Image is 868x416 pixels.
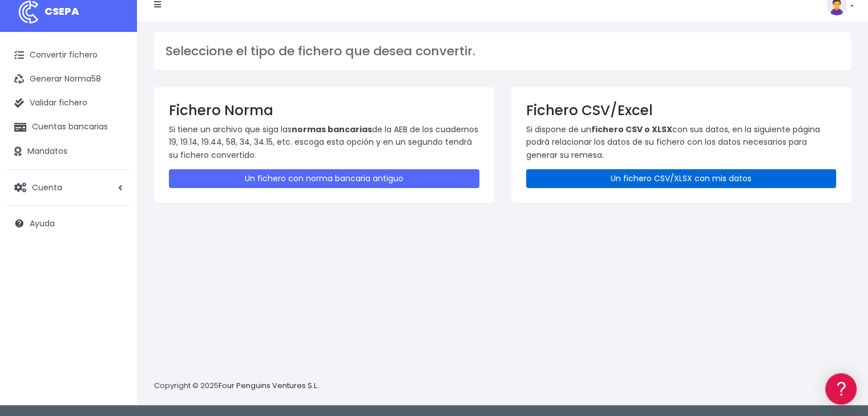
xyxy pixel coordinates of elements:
[11,244,217,262] a: General
[11,226,217,237] div: Facturación
[11,126,217,137] div: Convertir ficheros
[154,380,320,392] p: Copyright © 2025 .
[11,305,217,325] button: Contáctanos
[169,123,479,161] p: Si tiene un archivo que siga las de la AEB de los cuadernos 19, 19.14, 19.44, 58, 34, 34.15, etc....
[169,169,479,188] a: Un fichero con norma bancaria antiguo
[6,176,131,199] a: Cuenta
[157,328,220,339] a: POWERED BY ENCHANT
[526,102,837,119] h3: Fichero CSV/Excel
[6,211,131,235] a: Ayuda
[6,67,131,91] a: Generar Norma58
[292,124,372,135] strong: normas bancarias
[45,4,79,18] span: CSEPA
[6,115,131,139] a: Cuentas bancarias
[11,274,217,284] div: Programadores
[219,380,318,391] a: Four Penguins Ventures S.L.
[30,218,55,229] span: Ayuda
[11,162,217,180] a: Problemas habituales
[165,44,839,59] h3: Seleccione el tipo de fichero que desea convertir.
[591,124,672,135] strong: fichero CSV o XLSX
[11,97,217,115] a: Información general
[526,123,837,161] p: Si dispone de un con sus datos, en la siguiente página podrá relacionar los datos de su fichero c...
[6,91,131,115] a: Validar fichero
[6,43,131,67] a: Convertir fichero
[32,181,62,193] span: Cuenta
[11,180,217,197] a: Videotutoriales
[11,197,217,215] a: Perfiles de empresas
[526,169,837,188] a: Un fichero CSV/XLSX con mis datos
[11,291,217,309] a: API
[11,144,217,162] a: Formatos
[169,102,479,119] h3: Fichero Norma
[6,140,131,164] a: Mandatos
[11,79,217,90] div: Información general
